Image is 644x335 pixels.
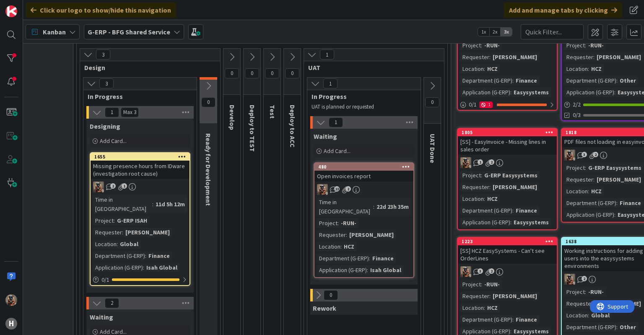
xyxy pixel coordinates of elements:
[585,287,586,296] span: :
[373,202,374,211] span: :
[368,265,403,275] div: Isah Global
[564,274,575,285] img: VK
[460,194,484,203] div: Location
[458,266,557,277] div: VK
[595,52,643,62] div: [PERSON_NAME]
[314,163,413,171] div: 480
[225,68,239,78] span: 0
[588,64,589,73] span: :
[100,137,127,145] span: Add Card...
[248,105,257,152] span: Deploy to TEST
[573,100,581,109] span: 2 / 2
[5,294,17,306] img: VK
[512,218,551,227] div: Easysystems
[489,268,494,274] span: 2
[84,63,210,72] span: Design
[514,206,539,215] div: Finance
[460,182,489,192] div: Requester
[564,311,588,320] div: Location
[582,152,587,157] span: 3
[585,41,586,50] span: :
[478,28,489,36] span: 1x
[489,28,501,36] span: 2x
[593,152,598,157] span: 2
[460,41,481,50] div: Project
[91,275,190,285] div: 0/1
[521,24,584,39] input: Quick Filter...
[614,88,615,97] span: :
[93,239,117,249] div: Location
[585,163,586,172] span: :
[458,245,557,264] div: [SS] HCZ EasySystems - Can't see OrderLines
[618,198,643,208] div: Finance
[512,88,551,97] div: Easysystems
[481,171,482,180] span: :
[314,171,413,182] div: Open invoices report
[105,107,119,117] span: 1
[512,76,514,85] span: :
[491,52,539,62] div: [PERSON_NAME]
[324,147,351,155] span: Add Card...
[425,97,439,107] span: 0
[460,291,489,301] div: Requester
[593,175,595,184] span: :
[458,129,557,155] div: 1805[SS] - EasyInvoice - Missing lines in sales order
[589,311,612,320] div: Global
[94,154,190,160] div: 1655
[313,304,336,312] span: Rework
[514,315,539,324] div: Finance
[118,239,140,249] div: Global
[105,298,119,308] span: 2
[146,251,172,260] div: Finance
[317,197,373,216] div: Time in [GEOGRAPHIC_DATA]
[91,153,190,161] div: 1655
[510,88,512,97] span: :
[460,280,481,289] div: Project
[501,28,512,36] span: 3x
[595,175,643,184] div: [PERSON_NAME]
[26,3,176,18] div: Click our logo to show/hide this navigation
[201,97,216,107] span: 0
[462,130,557,135] div: 1805
[458,238,557,264] div: 1223[SS] HCZ EasySystems - Can't see OrderLines
[323,78,338,88] span: 1
[588,311,589,320] span: :
[367,265,368,275] span: :
[91,161,190,179] div: Missing presence hours from IDware (investigation root cause)
[228,105,236,130] span: Develop
[485,303,500,312] div: HCZ
[90,122,120,130] span: Designing
[308,63,434,72] span: UAT
[485,194,500,203] div: HCZ
[114,216,115,225] span: :
[564,175,593,184] div: Requester
[458,136,557,155] div: [SS] - EasyInvoice - Missing lines in sales order
[312,104,410,110] p: UAT is planned or requested
[345,186,351,192] span: 2
[489,52,491,62] span: :
[618,322,638,332] div: Other
[93,195,152,213] div: Time in [GEOGRAPHIC_DATA]
[314,132,337,140] span: Waiting
[93,228,122,237] div: Requester
[588,187,589,196] span: :
[458,99,557,110] div: 0/11
[460,206,512,215] div: Department (G-ERP)
[586,41,606,50] div: -RUN-
[101,275,109,284] span: 0 / 1
[478,159,483,165] span: 1
[204,133,213,206] span: Ready for Development
[334,186,340,192] span: 13
[485,64,500,73] div: HCZ
[338,218,339,228] span: :
[564,150,575,161] img: VK
[288,105,297,148] span: Deploy to ACC
[458,238,557,245] div: 1223
[482,41,502,50] div: -RUN-
[93,251,145,260] div: Department (G-ERP)
[458,129,557,136] div: 1805
[564,287,585,296] div: Project
[91,182,190,192] div: VK
[484,194,485,203] span: :
[347,230,396,239] div: [PERSON_NAME]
